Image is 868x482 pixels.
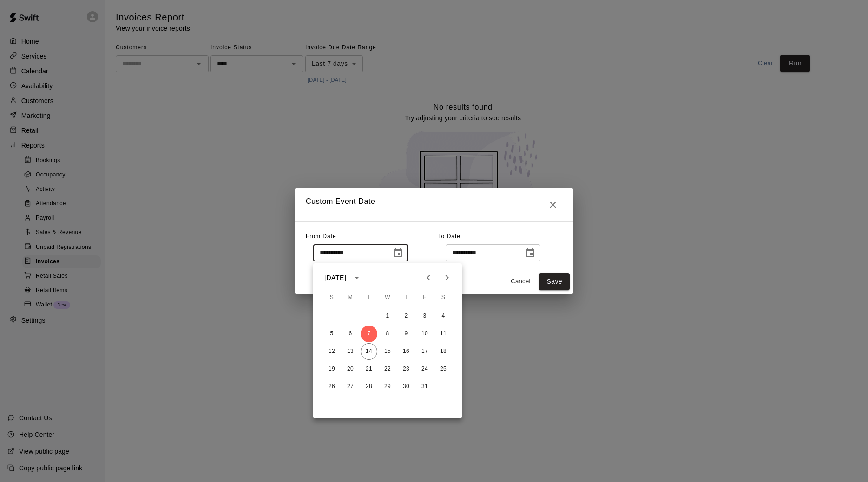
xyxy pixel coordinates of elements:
button: 22 [379,361,396,378]
span: Sunday [323,288,340,307]
span: Friday [416,288,433,307]
button: 17 [416,343,433,360]
button: Next month [438,268,456,287]
button: 6 [342,326,359,342]
button: 7 [361,326,377,342]
button: Choose date, selected date is Oct 7, 2025 [388,244,407,262]
button: Close [544,195,562,214]
button: 8 [379,326,396,342]
h2: Custom Event Date [295,188,573,221]
div: [DATE] [324,273,346,283]
button: 9 [398,326,414,342]
span: From Date [306,233,336,240]
button: 24 [416,361,433,378]
button: 14 [361,343,377,360]
span: Thursday [398,288,414,307]
button: 18 [435,343,452,360]
button: 1 [379,308,396,325]
button: 31 [416,378,433,395]
button: 30 [398,378,414,395]
button: 26 [323,378,340,395]
button: 25 [435,361,452,378]
button: 12 [323,343,340,360]
span: Monday [342,288,359,307]
button: calendar view is open, switch to year view [349,270,365,286]
button: 11 [435,326,452,342]
span: Wednesday [379,288,396,307]
button: 28 [361,378,377,395]
span: To Date [438,233,460,240]
span: Saturday [435,288,452,307]
button: Cancel [506,274,535,289]
span: Tuesday [361,288,377,307]
button: 10 [416,326,433,342]
button: 20 [342,361,359,378]
button: 19 [323,361,340,378]
button: 29 [379,378,396,395]
button: 16 [398,343,414,360]
button: 21 [361,361,377,378]
button: 15 [379,343,396,360]
button: 4 [435,308,452,325]
button: 23 [398,361,414,378]
button: 13 [342,343,359,360]
button: Previous month [419,268,438,287]
button: 3 [416,308,433,325]
button: Choose date, selected date is Oct 14, 2025 [521,244,539,262]
button: 2 [398,308,414,325]
button: 27 [342,378,359,395]
button: 5 [323,326,340,342]
button: Save [539,273,570,290]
